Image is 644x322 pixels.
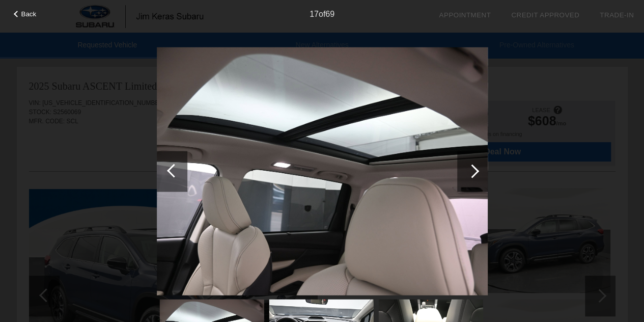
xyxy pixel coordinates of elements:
[310,10,319,18] span: 17
[157,47,488,296] img: 17.jpg
[439,11,491,19] a: Appointment
[600,11,634,19] a: Trade-In
[325,10,334,18] span: 69
[511,11,579,19] a: Credit Approved
[21,10,37,18] span: Back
